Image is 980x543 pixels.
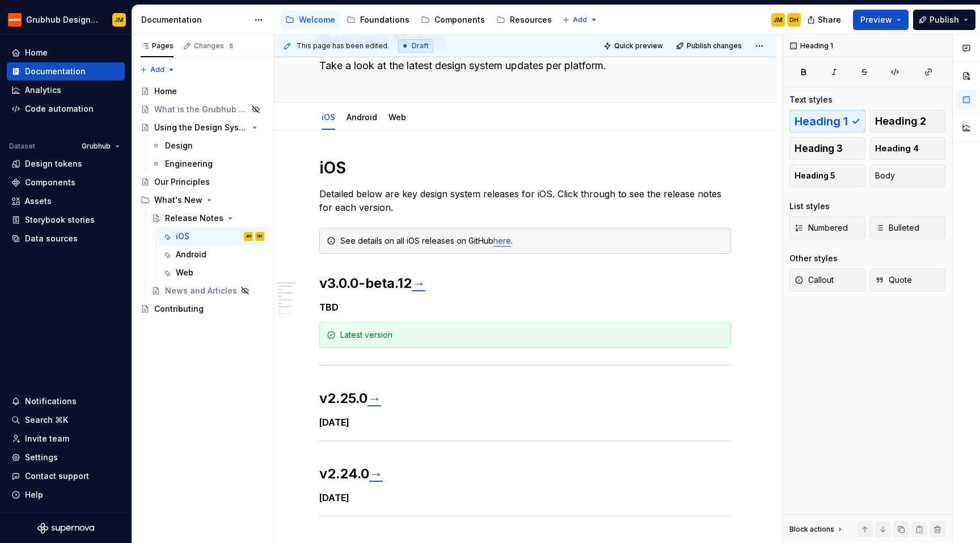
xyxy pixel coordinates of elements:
[154,122,248,133] div: Using the Design System
[412,41,429,50] span: Draft
[7,211,125,229] a: Storybook stories
[8,13,22,27] img: 4e8d6f31-f5cf-47b4-89aa-e4dec1dc0822.png
[789,137,865,160] button: Heading 3
[388,112,406,122] a: Web
[789,201,830,212] div: List styles
[147,155,269,173] a: Engineering
[789,269,865,291] button: Callout
[340,329,724,341] div: Latest version
[875,170,895,181] span: Body
[7,155,125,173] a: Design tokens
[7,44,125,62] a: Home
[319,465,731,483] h2: v2.24.0
[158,245,269,264] a: Android
[147,282,269,300] a: News and Articles
[176,267,193,278] div: Web
[913,10,975,30] button: Publish
[7,392,125,410] button: Notifications
[25,158,82,169] div: Design tokens
[319,302,731,313] h5: TBD
[789,253,838,264] div: Other styles
[7,411,125,429] button: Search ⌘K
[319,274,731,292] h2: v3.0.0-beta.12
[870,269,946,291] button: Quote
[853,10,909,30] button: Preview
[360,14,409,26] div: Foundations
[25,433,69,444] div: Invite team
[870,164,946,187] button: Body
[493,236,511,245] a: here
[25,47,48,58] div: Home
[789,525,834,534] div: Block actions
[347,112,377,122] a: Android
[319,389,731,408] h2: v2.25.0
[7,448,125,466] a: Settings
[136,82,269,318] div: Page tree
[37,523,94,534] svg: Supernova Logo
[154,86,177,97] div: Home
[319,492,731,503] h5: [DATE]
[7,230,125,248] a: Data sources
[281,9,556,31] div: Page tree
[281,11,340,29] a: Welcome
[416,11,489,29] a: Components
[7,173,125,192] a: Components
[141,41,174,50] div: Pages
[322,112,335,122] a: iOS
[875,274,912,286] span: Quote
[412,275,425,291] a: →
[158,227,269,245] a: iOSJMDH
[165,285,237,296] div: News and Articles
[136,173,269,191] a: Our Principles
[136,62,179,78] button: Add
[7,81,125,99] a: Analytics
[154,176,210,188] div: Our Principles
[115,15,124,24] div: JM
[25,470,89,482] div: Contact support
[319,417,731,428] h5: [DATE]
[154,303,204,315] div: Contributing
[176,249,206,260] div: Android
[801,10,848,30] button: Share
[165,213,223,224] div: Release Notes
[342,105,382,129] div: Android
[510,14,552,26] div: Resources
[165,158,213,169] div: Engineering
[257,231,262,242] div: DH
[299,14,335,26] div: Welcome
[342,11,414,29] a: Foundations
[297,41,389,50] span: This page has been edited.
[25,396,77,407] div: Notifications
[194,41,235,50] div: Changes
[82,142,111,151] span: Grubhub
[136,191,269,209] div: What's New
[795,274,834,286] span: Callout
[789,164,865,187] button: Heading 5
[7,62,125,80] a: Documentation
[774,15,783,24] div: JM
[25,196,52,207] div: Assets
[165,140,193,151] div: Design
[26,14,99,26] div: Grubhub Design System
[367,390,381,406] a: →
[860,14,892,26] span: Preview
[154,194,202,206] div: What's New
[9,142,35,151] div: Dataset
[150,65,164,74] span: Add
[246,231,251,242] div: JM
[136,82,269,100] a: Home
[870,110,946,133] button: Heading 2
[789,521,844,537] div: Block actions
[319,158,731,178] h1: iOS
[25,489,43,500] div: Help
[25,214,95,226] div: Storybook stories
[2,7,129,32] button: Grubhub Design SystemJM
[158,264,269,282] a: Web
[795,222,848,234] span: Numbered
[7,467,125,485] button: Contact support
[136,118,269,137] a: Using the Design System
[147,137,269,155] a: Design
[384,105,411,129] div: Web
[795,143,843,154] span: Heading 3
